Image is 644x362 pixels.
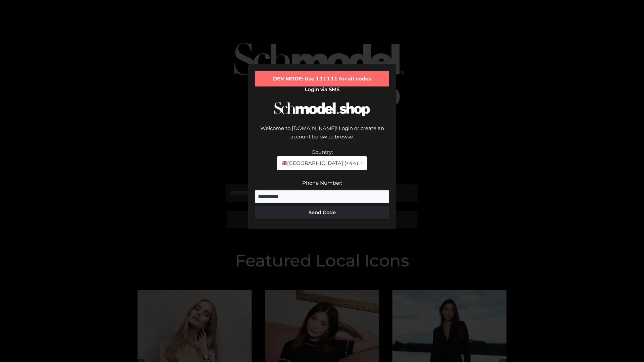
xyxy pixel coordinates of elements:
[272,96,372,122] img: Schmodel Logo
[255,71,389,86] div: DEV MODE: Use 111111 for all codes
[302,180,342,186] label: Phone Number:
[282,161,287,166] img: 🇬🇧
[281,159,358,168] span: [GEOGRAPHIC_DATA] (+44)
[312,149,333,155] label: Country:
[255,206,389,219] button: Send Code
[255,86,389,93] h2: Login via SMS
[255,124,389,148] div: Welcome to [DOMAIN_NAME]! Login or create an account below to browse.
